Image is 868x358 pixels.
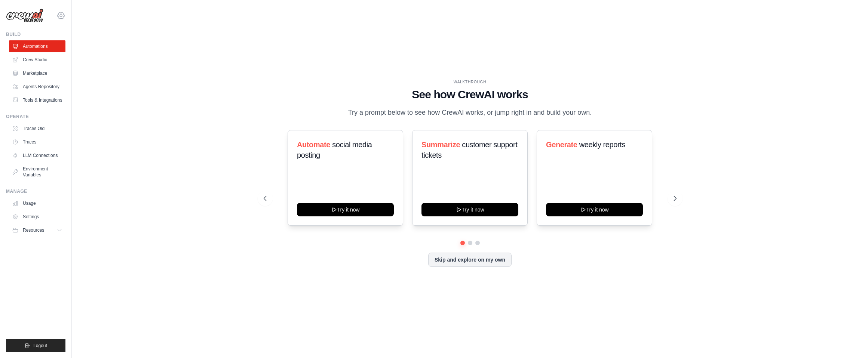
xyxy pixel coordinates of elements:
span: weekly reports [579,141,625,149]
a: Traces Old [9,123,65,135]
span: Generate [546,141,577,149]
a: Traces [9,136,65,148]
a: LLM Connections [9,149,65,161]
button: Skip and explore on my own [428,253,512,267]
a: Settings [9,211,65,223]
button: Try it now [546,203,643,216]
a: Crew Studio [9,54,65,66]
button: Try it now [297,203,394,216]
a: Environment Variables [9,163,65,181]
button: Try it now [421,203,518,216]
h1: See how CrewAI works [264,88,677,101]
p: Try a prompt below to see how CrewAI works, or jump right in and build your own. [344,107,596,118]
button: Resources [9,224,65,236]
span: Resources [23,227,44,233]
div: Operate [6,114,65,120]
a: Tools & Integrations [9,94,65,106]
div: Manage [6,188,65,194]
span: social media posting [297,141,372,159]
a: Marketplace [9,67,65,79]
a: Agents Repository [9,81,65,93]
a: Usage [9,197,65,209]
span: Automate [297,141,330,149]
img: Logo [6,9,43,23]
span: customer support tickets [421,141,517,159]
span: Logout [33,343,47,349]
div: Build [6,31,65,37]
button: Logout [6,339,65,352]
div: WALKTHROUGH [264,79,677,85]
span: Summarize [421,141,460,149]
a: Automations [9,40,65,52]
